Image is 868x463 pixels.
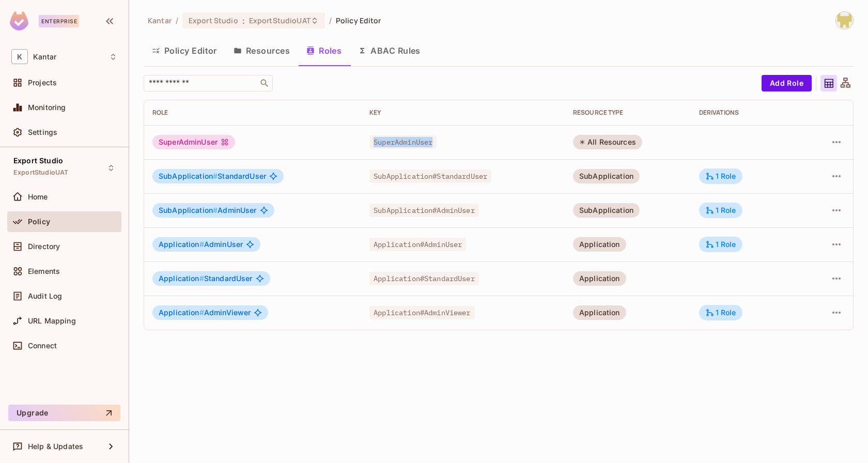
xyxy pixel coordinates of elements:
span: K [11,49,28,64]
span: SubApplication [159,206,218,214]
div: Application [573,305,626,320]
span: Application#AdminUser [369,238,466,251]
div: Derivations [699,109,796,117]
span: Workspace: Kantar [33,53,56,61]
span: SubApplication#StandardUser [369,169,491,183]
span: Application [159,308,204,317]
button: Resources [225,38,298,64]
span: # [213,172,218,180]
span: Audit Log [28,292,62,300]
button: Add Role [762,75,812,91]
span: : [242,17,245,25]
button: Roles [298,38,350,64]
div: All Resources [573,135,642,149]
div: 1 Role [705,172,736,181]
span: Application#AdminViewer [369,306,474,319]
span: Policy [28,218,50,226]
div: Application [573,237,626,252]
span: Export Studio [13,157,63,165]
div: Application [573,271,626,286]
span: Settings [28,128,57,136]
span: URL Mapping [28,317,76,325]
span: StandardUser [159,274,253,283]
span: Help & Updates [28,442,83,451]
span: Monitoring [28,103,66,112]
span: SubApplication [159,172,218,180]
span: # [199,240,204,249]
span: the active workspace [148,16,172,25]
span: Projects [28,79,57,87]
div: SubApplication [573,203,640,218]
li: / [329,16,332,25]
span: AdminUser [159,240,243,249]
span: Application [159,274,204,283]
span: SubApplication#AdminUser [369,204,479,217]
span: SuperAdminUser [369,135,437,149]
span: ExportStudioUAT [249,16,311,25]
span: # [199,274,204,283]
span: Elements [28,267,60,275]
span: Home [28,193,48,201]
img: SReyMgAAAABJRU5ErkJggg== [10,11,28,30]
span: StandardUser [159,172,266,180]
span: # [199,308,204,317]
span: Application [159,240,204,249]
span: ExportStudioUAT [13,168,68,177]
span: Connect [28,342,57,350]
button: ABAC Rules [350,38,429,64]
span: Directory [28,242,60,251]
div: 1 Role [705,308,736,317]
div: Enterprise [39,15,79,27]
div: RESOURCE TYPE [573,109,683,117]
span: AdminViewer [159,308,251,317]
button: Policy Editor [144,38,225,64]
button: Upgrade [8,405,120,421]
div: SuperAdminUser [152,135,235,149]
div: 1 Role [705,240,736,249]
span: AdminUser [159,206,257,214]
div: 1 Role [705,206,736,215]
span: Export Studio [189,16,238,25]
div: Key [369,109,556,117]
li: / [176,16,178,25]
img: Girishankar.VP@kantar.com [836,12,853,29]
div: SubApplication [573,169,640,183]
span: # [213,206,218,214]
span: Application#StandardUser [369,272,479,285]
span: Policy Editor [336,16,381,25]
div: Role [152,109,353,117]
